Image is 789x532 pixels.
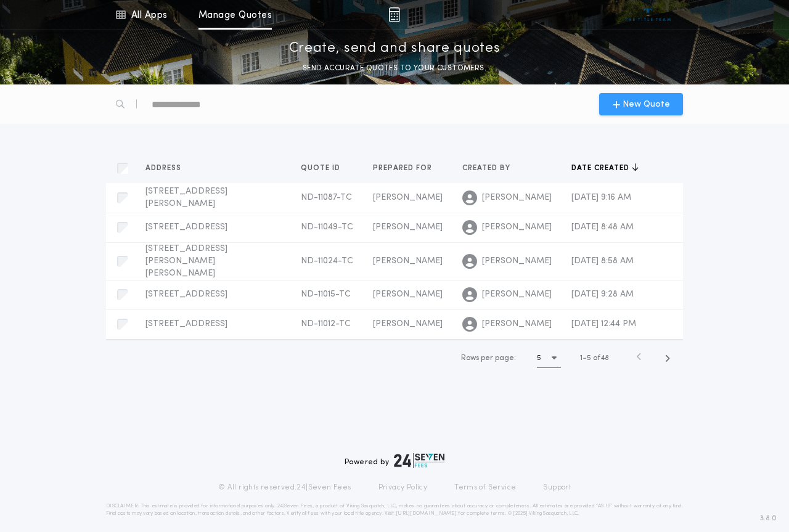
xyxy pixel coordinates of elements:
[388,7,400,22] img: img
[301,319,351,329] span: ND-11012-TC
[373,319,443,329] span: [PERSON_NAME]
[537,348,561,368] button: 5
[571,290,634,299] span: [DATE] 9:28 AM
[373,223,443,232] span: [PERSON_NAME]
[345,453,444,468] div: Powered by
[303,62,486,75] p: SEND ACCURATE QUOTES TO YOUR CUSTOMERS.
[145,244,227,278] span: [STREET_ADDRESS][PERSON_NAME][PERSON_NAME]
[482,289,552,301] span: [PERSON_NAME]
[301,162,350,174] button: Quote ID
[571,223,634,232] span: [DATE] 8:48 AM
[301,193,352,202] span: ND-11087-TC
[571,256,634,266] span: [DATE] 8:58 AM
[301,256,353,266] span: ND-11024-TC
[373,256,443,266] span: [PERSON_NAME]
[301,290,351,299] span: ND-11015-TC
[461,354,516,362] span: Rows per page:
[394,453,444,468] img: logo
[454,483,516,493] a: Terms of Service
[537,352,541,364] h1: 5
[289,39,501,59] p: Create, send and share quotes
[580,354,583,362] span: 1
[373,163,435,173] span: Prepared for
[301,163,343,173] span: Quote ID
[145,187,227,208] span: [STREET_ADDRESS][PERSON_NAME]
[462,162,520,174] button: Created by
[373,290,443,299] span: [PERSON_NAME]
[571,163,632,173] span: Date created
[571,319,636,329] span: [DATE] 12:44 PM
[145,223,227,232] span: [STREET_ADDRESS]
[218,483,351,493] p: © All rights reserved. 24|Seven Fees
[145,163,184,173] span: Address
[373,193,443,202] span: [PERSON_NAME]
[145,319,227,329] span: [STREET_ADDRESS]
[145,162,190,174] button: Address
[599,93,683,115] button: New Quote
[462,163,513,173] span: Created by
[396,511,457,516] a: [URL][DOMAIN_NAME]
[482,318,552,330] span: [PERSON_NAME]
[543,483,571,493] a: Support
[482,221,552,234] span: [PERSON_NAME]
[106,502,683,517] p: DISCLAIMER: This estimate is provided for informational purposes only. 24|Seven Fees, a product o...
[625,9,671,21] img: vs-icon
[301,223,353,232] span: ND-11049-TC
[571,162,639,174] button: Date created
[482,255,552,268] span: [PERSON_NAME]
[482,192,552,204] span: [PERSON_NAME]
[571,193,631,202] span: [DATE] 9:16 AM
[145,290,227,299] span: [STREET_ADDRESS]
[378,483,428,493] a: Privacy Policy
[623,98,670,111] span: New Quote
[593,353,609,364] span: of 48
[760,513,777,524] span: 3.8.0
[587,354,591,362] span: 5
